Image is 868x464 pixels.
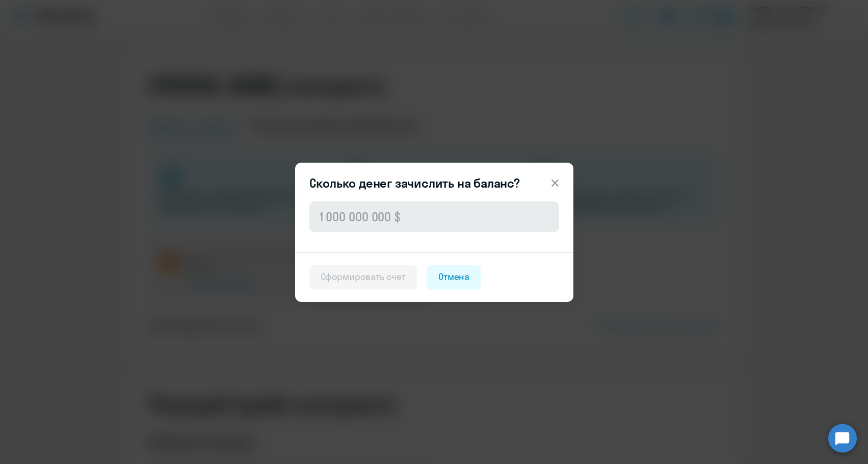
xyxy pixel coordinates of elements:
[427,265,481,290] button: Отмена
[309,265,417,290] button: Сформировать счет
[438,270,470,283] div: Отмена
[321,270,406,283] div: Сформировать счет
[295,175,573,191] header: Сколько денег зачислить на баланс?
[309,201,559,232] input: 1 000 000 000 $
